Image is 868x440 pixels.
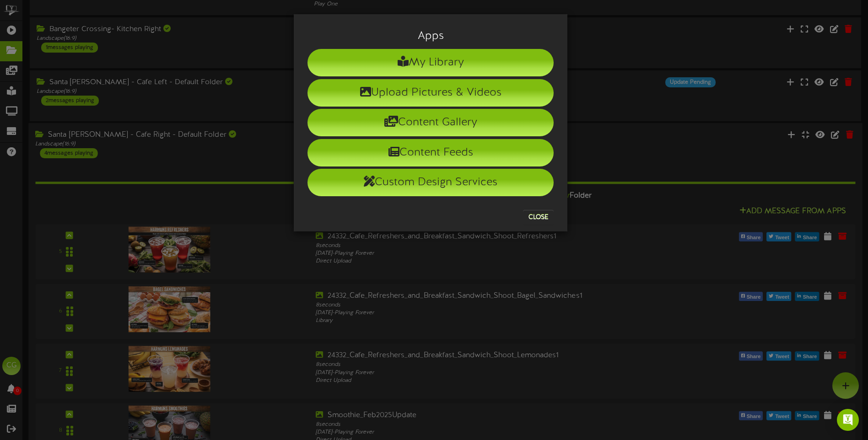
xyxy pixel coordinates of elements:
li: My Library [307,49,554,76]
li: Custom Design Services [307,169,554,196]
h3: Apps [307,30,554,42]
li: Content Feeds [307,139,554,166]
button: Close [523,210,554,225]
div: Open Intercom Messenger [837,409,859,431]
li: Content Gallery [307,109,554,136]
li: Upload Pictures & Videos [307,79,554,107]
